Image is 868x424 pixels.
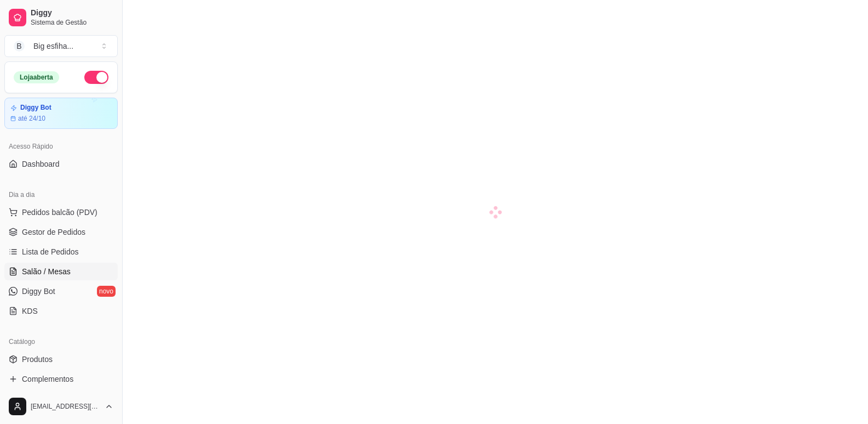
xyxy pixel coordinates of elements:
div: Dia a dia [4,186,118,203]
article: Diggy Bot [20,104,51,112]
div: Acesso Rápido [4,138,118,155]
a: Lista de Pedidos [4,243,118,261]
a: Diggy Botaté 24/10 [4,98,118,129]
span: [EMAIL_ADDRESS][DOMAIN_NAME] [31,402,100,411]
a: Salão / Mesas [4,263,118,280]
a: KDS [4,302,118,320]
a: Diggy Botnovo [4,282,118,300]
button: [EMAIL_ADDRESS][DOMAIN_NAME] [4,393,118,420]
div: Catálogo [4,333,118,350]
div: Loja aberta [14,71,59,83]
a: DiggySistema de Gestão [4,4,118,31]
span: Dashboard [22,159,60,169]
div: Big esfiha ... [33,41,73,52]
span: Salão / Mesas [22,266,71,277]
span: Diggy [31,8,113,18]
span: Sistema de Gestão [31,18,113,27]
a: Produtos [4,350,118,368]
a: Dashboard [4,155,118,173]
span: Lista de Pedidos [22,246,79,257]
button: Pedidos balcão (PDV) [4,203,118,221]
a: Complementos [4,370,118,388]
button: Alterar Status [84,71,108,84]
article: até 24/10 [18,114,45,123]
a: Gestor de Pedidos [4,223,118,241]
span: Produtos [22,354,53,365]
span: B [14,41,25,52]
span: Pedidos balcão (PDV) [22,207,97,218]
span: Diggy Bot [22,286,55,297]
span: Complementos [22,374,73,385]
button: Select a team [4,35,118,57]
span: Gestor de Pedidos [22,227,85,238]
span: KDS [22,306,38,316]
